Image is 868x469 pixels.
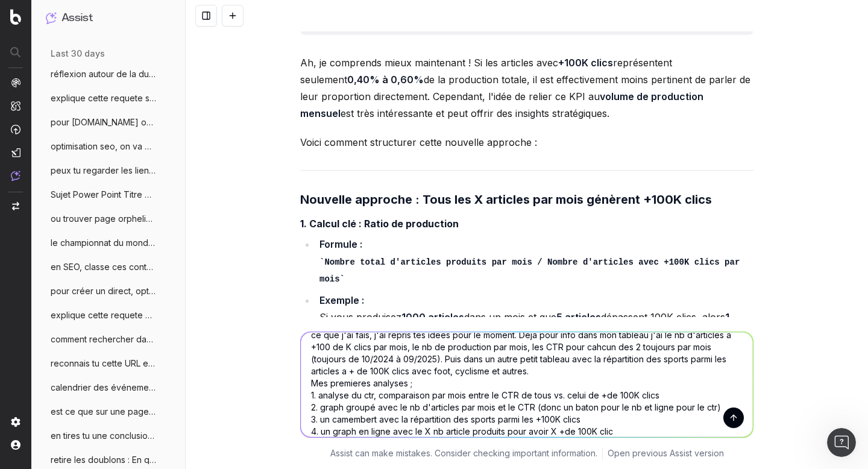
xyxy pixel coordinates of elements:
strong: 5 articles [556,311,601,323]
button: peux tu regarder les liens entrants, sor [41,161,176,180]
button: optimisation seo, on va mettre des métad [41,137,176,156]
span: en SEO, classe ces contenus en chaud fro [51,261,157,273]
button: le championnat du monde masculin de vole [41,233,176,253]
button: reconnais tu cette URL et le contenu htt [41,354,176,373]
a: Open previous Assist version [608,447,724,459]
p: Ah, je comprends mieux maintenant ! Si les articles avec représentent seulement de la production ... [300,54,753,122]
span: reconnais tu cette URL et le contenu htt [51,357,157,370]
button: explique cette requete sql : with bloc_ [41,89,176,108]
p: Assist can make mistakes. Consider checking important information. [330,447,597,459]
strong: 1. Calcul clé : Ratio de production [300,218,459,230]
span: ou trouver page orpheline liste [51,213,157,225]
button: ou trouver page orpheline liste [41,209,176,228]
span: Sujet Power Point Titre Discover Aide-mo [51,189,157,201]
button: comment rechercher dans botify des donné [41,330,176,349]
span: pour créer un direct, optimise le SEO po [51,285,157,297]
button: explique cette requete SQL SELECT DIS [41,306,176,325]
strong: Formule : [319,238,362,250]
img: Botify logo [10,9,21,25]
span: peux tu regarder les liens entrants, sor [51,165,157,177]
strong: volume de production mensuel [300,90,706,119]
textarea: ce que j'ai fais, j'ai repris tes idées pour le moment. Déjà pour info dans mon tableau j'ai le n... [301,332,753,437]
span: explique cette requete sql : with bloc_ [51,92,157,104]
strong: 1000 articles [401,311,464,323]
button: en tires tu une conclusion ? page ID cli [41,426,176,445]
strong: +100K clics [558,57,613,69]
button: Assist [46,10,171,27]
strong: Nouvelle approche : Tous les X articles par mois génèrent +100K clics [300,192,712,207]
button: calendrier des événements du mois d'octo [41,378,176,397]
h1: Assist [61,10,93,27]
strong: Exemple : [319,294,364,306]
img: Setting [11,417,20,427]
span: comment rechercher dans botify des donné [51,333,157,345]
button: pour créer un direct, optimise le SEO po [41,282,176,301]
img: Activation [11,124,20,134]
img: Analytics [11,78,20,87]
code: Nombre total d'articles produits par mois / Nombre d'articles avec +100K clics par mois [319,257,745,285]
img: My account [11,440,20,450]
img: Assist [11,171,20,181]
button: réflexion autour de la durée de durée de [41,65,176,84]
span: calendrier des événements du mois d'octo [51,382,157,394]
span: optimisation seo, on va mettre des métad [51,140,157,153]
span: en tires tu une conclusion ? page ID cli [51,430,157,442]
li: Si vous produisez dans un mois et que dépassent 100K clics, alors génère +100K clics. [316,292,753,342]
span: réflexion autour de la durée de durée de [51,68,157,80]
img: Assist [46,12,57,24]
img: Switch project [12,202,19,210]
img: Intelligence [11,101,20,111]
strong: 0,40% à 0,60% [347,74,424,86]
span: pour [DOMAIN_NAME] on va parler de données [51,116,157,128]
button: en SEO, classe ces contenus en chaud fro [41,257,176,277]
span: explique cette requete SQL SELECT DIS [51,309,157,321]
span: retire les doublons : En quoi consiste [51,454,157,466]
span: le championnat du monde masculin de vole [51,237,157,249]
img: Studio [11,148,20,157]
p: Voici comment structurer cette nouvelle approche : [300,134,753,151]
span: last 30 days [51,48,105,60]
button: Sujet Power Point Titre Discover Aide-mo [41,185,176,204]
button: est ce que sur une page on peut ajouter [41,402,176,421]
span: est ce que sur une page on peut ajouter [51,406,157,418]
button: pour [DOMAIN_NAME] on va parler de données [41,113,176,132]
iframe: Intercom live chat [827,428,856,457]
